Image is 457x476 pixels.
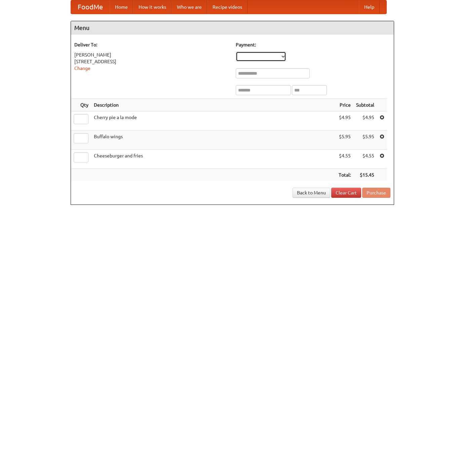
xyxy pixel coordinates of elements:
[336,150,353,169] td: $4.55
[293,188,330,198] a: Back to Menu
[91,150,336,169] td: Cheeseburger and fries
[172,0,207,14] a: Who we are
[74,66,90,71] a: Change
[353,150,377,169] td: $4.55
[336,169,353,181] th: Total:
[353,111,377,131] td: $4.95
[336,111,353,131] td: $4.95
[71,99,91,111] th: Qty
[133,0,172,14] a: How it works
[71,0,110,14] a: FoodMe
[353,169,377,181] th: $15.45
[353,131,377,150] td: $5.95
[74,51,229,58] div: [PERSON_NAME]
[91,111,336,131] td: Cherry pie a la mode
[359,0,380,14] a: Help
[207,0,247,14] a: Recipe videos
[336,131,353,150] td: $5.95
[71,21,394,35] h4: Menu
[336,99,353,111] th: Price
[331,188,361,198] a: Clear Cart
[353,99,377,111] th: Subtotal
[74,58,229,65] div: [STREET_ADDRESS]
[91,99,336,111] th: Description
[110,0,133,14] a: Home
[236,41,390,48] h5: Payment:
[91,131,336,150] td: Buffalo wings
[74,41,229,48] h5: Deliver To:
[362,188,390,198] button: Purchase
